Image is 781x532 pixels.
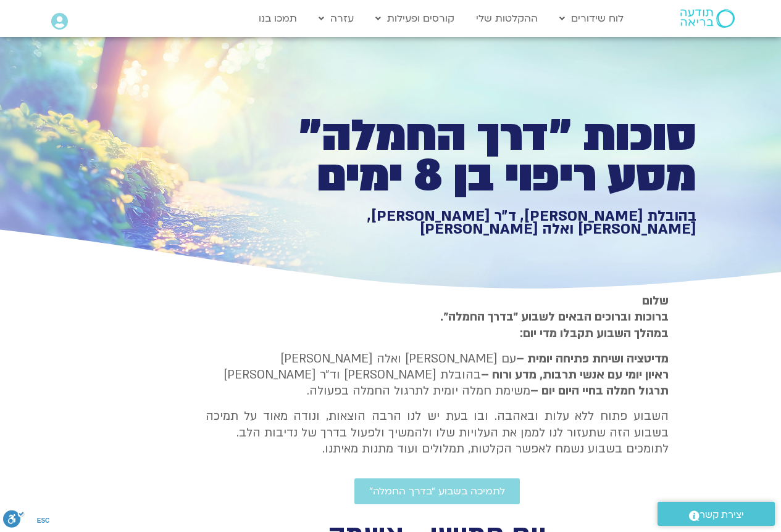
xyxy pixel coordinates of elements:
a: יצירת קשר [658,502,775,526]
img: תודעה בריאה [680,9,735,28]
a: תמכו בנו [253,7,303,30]
p: השבוע פתוח ללא עלות ובאהבה. ובו בעת יש לנו הרבה הוצאות, ונודה מאוד על תמיכה בשבוע הזה שתעזור לנו ... [206,408,669,457]
h1: סוכות ״דרך החמלה״ מסע ריפוי בן 8 ימים [269,116,696,197]
a: לוח שידורים [553,7,630,30]
strong: ברוכות וברוכים הבאים לשבוע ״בדרך החמלה״. במהלך השבוע תקבלו מדי יום: [440,309,669,341]
a: ההקלטות שלי [470,7,544,30]
span: יצירת קשר [700,507,744,523]
h1: בהובלת [PERSON_NAME], ד״ר [PERSON_NAME], [PERSON_NAME] ואלה [PERSON_NAME] [269,210,696,236]
a: קורסים ופעילות [369,7,461,30]
b: תרגול חמלה בחיי היום יום – [530,383,669,399]
a: עזרה [312,7,360,30]
a: לתמיכה בשבוע ״בדרך החמלה״ [354,478,520,504]
p: עם [PERSON_NAME] ואלה [PERSON_NAME] בהובלת [PERSON_NAME] וד״ר [PERSON_NAME] משימת חמלה יומית לתרג... [206,351,669,399]
strong: מדיטציה ושיחת פתיחה יומית – [516,351,669,367]
span: לתמיכה בשבוע ״בדרך החמלה״ [369,486,505,497]
b: ראיון יומי עם אנשי תרבות, מדע ורוח – [481,367,669,383]
strong: שלום [642,293,669,309]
